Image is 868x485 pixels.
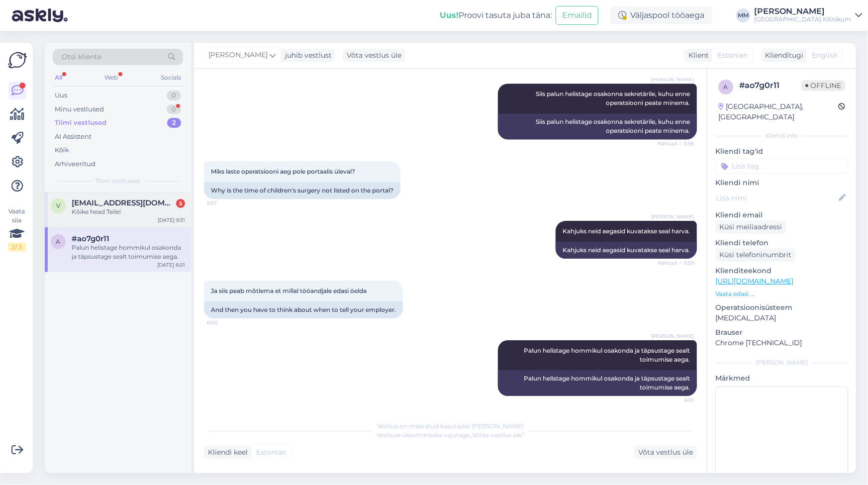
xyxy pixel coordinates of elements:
p: Kliendi telefon [715,238,848,248]
p: [MEDICAL_DATA] [715,313,848,323]
span: [PERSON_NAME] [651,213,694,220]
span: Otsi kliente [62,52,101,62]
span: a [724,83,728,91]
div: Palun helistage hommikul osakonda ja täpsustage sealt toimumise aega. [72,243,185,261]
div: Palun helistage hommikul osakonda ja täpsustage sealt toimumise aega. [498,370,697,396]
img: Askly Logo [8,51,27,70]
div: 5 [176,199,185,208]
div: Socials [159,71,183,84]
span: [PERSON_NAME] [651,76,694,83]
span: Vestlus on määratud kasutajale [PERSON_NAME] [377,422,524,430]
div: MM [736,8,750,22]
div: Minu vestlused [55,104,104,114]
a: [URL][DOMAIN_NAME] [715,277,793,286]
p: Kliendi nimi [715,178,848,188]
div: Küsi meiliaadressi [715,220,786,234]
span: Tiimi vestlused [96,177,140,186]
div: And then you have to think about when to tell your employer. [204,301,403,318]
span: [PERSON_NAME] [208,50,268,61]
span: Estonian [256,447,287,458]
div: Tiimi vestlused [55,118,106,128]
div: 0 [167,104,181,114]
div: Proovi tasuta juba täna: [440,9,552,21]
div: Web [103,71,120,84]
div: Vaata siia [8,207,26,252]
span: Estonian [717,50,748,61]
span: English [812,50,838,61]
div: Väljaspool tööaega [610,6,712,24]
span: 6:00 [207,319,244,326]
p: Operatsioonisüsteem [715,302,848,313]
div: [GEOGRAPHIC_DATA], [GEOGRAPHIC_DATA] [718,101,838,122]
div: Küsi telefoninumbrit [715,248,795,262]
div: 2 [167,118,181,128]
div: Klienditugi [761,50,803,61]
div: Võta vestlus üle [634,446,697,459]
span: v [56,202,60,209]
div: [PERSON_NAME] [754,7,851,15]
span: [PERSON_NAME] [651,332,694,340]
input: Lisa nimi [716,193,837,203]
p: Brauser [715,327,848,338]
div: Klient [684,50,709,61]
button: Emailid [556,6,598,25]
div: All [53,71,64,84]
div: Kliendi keel [204,447,248,458]
span: Nähtud ✓ 5:58 [657,259,694,267]
div: Why is the time of children's surgery not listed on the portal? [204,182,400,199]
span: Ja siis peab mõtlema et millal tööandjale edasi öelda [211,287,367,294]
div: AI Assistent [55,132,92,142]
p: Vaata edasi ... [715,290,848,298]
p: Kliendi email [715,210,848,220]
div: Kõike head Teile! [72,207,185,216]
span: viktoriapruul@outlook.com [72,198,175,207]
div: [DATE] 9:31 [158,216,185,224]
span: 5:57 [207,199,244,207]
p: Klienditeekond [715,266,848,276]
div: Kahjuks neid aegasid kuvatakse seal harva. [556,242,697,259]
span: Vestluse ülevõtmiseks vajutage [377,431,524,439]
span: Offline [801,80,845,91]
div: # ao7g0r11 [739,80,801,92]
div: Arhiveeritud [55,159,96,169]
p: Märkmed [715,373,848,384]
div: 0 [167,91,181,100]
input: Lisa tag [715,159,848,174]
div: [GEOGRAPHIC_DATA] Kliinikum [754,15,851,23]
div: [DATE] 6:01 [157,261,185,269]
span: Miks laste operatsiooni aeg pole portaalis üleval? [211,168,355,175]
div: Uus [55,91,67,100]
div: Siis palun helistage osakonna sekretärile, kuhu enne operatsiooni peate minema. [498,113,697,139]
span: #ao7g0r11 [72,234,109,243]
span: Siis palun helistage osakonna sekretärile, kuhu enne operatsiooni peate minema. [536,90,691,106]
span: a [56,238,61,245]
div: Võta vestlus üle [343,49,405,62]
span: Kahjuks neid aegasid kuvatakse seal harva. [563,227,690,235]
b: Uus! [440,10,459,20]
span: Palun helistage hommikul osakonda ja täpsustage sealt toimumise aega. [524,347,691,363]
span: Nähtud ✓ 5:56 [657,140,694,147]
div: Kõik [55,145,69,155]
div: juhib vestlust [281,50,332,61]
span: 6:01 [657,396,694,404]
p: Chrome [TECHNICAL_ID] [715,338,848,348]
div: 2 / 3 [8,243,26,252]
p: Kliendi tag'id [715,146,848,157]
i: „Võtke vestlus üle” [470,431,524,439]
div: [PERSON_NAME] [715,358,848,367]
a: [PERSON_NAME][GEOGRAPHIC_DATA] Kliinikum [754,7,862,23]
div: Kliendi info [715,131,848,140]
